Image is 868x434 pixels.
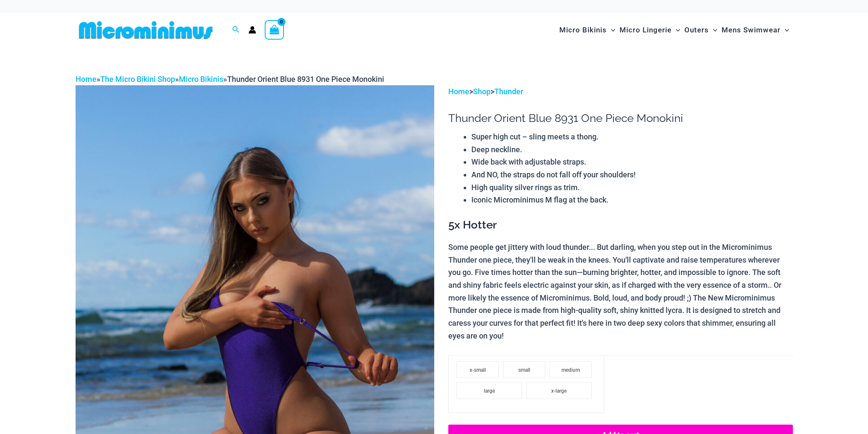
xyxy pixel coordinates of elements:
span: Outers [684,19,709,41]
li: Wide back with adjustable straps. [471,156,792,168]
span: Menu Toggle [709,19,717,41]
a: Home [76,75,96,84]
a: The Micro Bikini Shop [100,75,175,84]
li: Iconic Microminimus M flag at the back. [471,194,792,206]
span: Menu Toggle [672,19,680,41]
span: Micro Bikinis [559,19,607,41]
span: small [518,367,530,373]
li: large [456,382,522,399]
a: Micro BikinisMenu ToggleMenu Toggle [557,17,617,43]
a: Shop [473,87,491,96]
a: Home [448,87,469,96]
li: x-large [526,382,592,399]
span: large [484,388,495,394]
li: small [503,361,545,378]
li: Deep neckline. [471,143,792,156]
a: Micro LingerieMenu ToggleMenu Toggle [617,17,682,43]
p: Some people get jittery with loud thunder... But darling, when you step out in the Microminimus T... [448,241,792,342]
span: Thunder Orient Blue 8931 One Piece Monokini [227,75,384,84]
li: medium [549,361,592,378]
li: High quality silver rings as trim. [471,181,792,194]
span: Mens Swimwear [722,19,780,41]
span: x-large [551,388,567,394]
nav: Site Navigation [556,16,793,44]
li: And NO, the straps do not fall off your shoulders! [471,168,792,181]
img: MM SHOP LOGO FLAT [76,20,216,40]
span: Menu Toggle [607,19,615,41]
h3: 5x Hotter [448,218,792,232]
span: » » » [76,75,384,84]
span: x-small [470,367,486,373]
span: Micro Lingerie [620,19,672,41]
span: medium [561,367,580,373]
a: View Shopping Cart, empty [265,20,284,40]
a: OutersMenu ToggleMenu Toggle [682,17,719,43]
span: Menu Toggle [780,19,789,41]
a: Search icon link [232,25,240,35]
p: > > [448,85,792,98]
a: Micro Bikinis [179,75,223,84]
li: x-small [456,361,499,378]
a: Thunder [494,87,523,96]
li: Super high cut – sling meets a thong. [471,130,792,143]
a: Account icon link [248,26,256,34]
a: Mens SwimwearMenu ToggleMenu Toggle [719,17,791,43]
h1: Thunder Orient Blue 8931 One Piece Monokini [448,112,792,125]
